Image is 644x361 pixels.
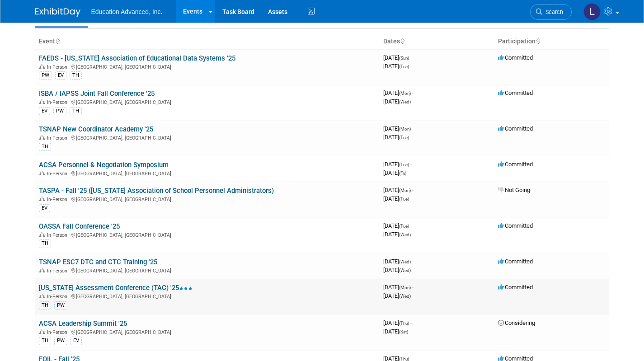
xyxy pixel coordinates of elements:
[536,38,540,45] a: Sort by Participation Type
[39,161,169,169] a: ACSA Personnel & Negotiation Symposium
[39,197,45,201] img: In-Person Event
[55,38,60,45] a: Sort by Event Name
[383,161,412,168] span: [DATE]
[410,54,412,61] span: -
[39,125,153,133] a: TSNAP New Coordinator Academy '25
[583,3,601,20] img: Lara Miller
[498,125,533,132] span: Committed
[47,294,70,300] span: In-Person
[383,195,409,202] span: [DATE]
[410,319,412,326] span: -
[399,56,409,61] span: (Sun)
[39,98,376,105] div: [GEOGRAPHIC_DATA], [GEOGRAPHIC_DATA]
[383,89,414,96] span: [DATE]
[542,9,563,15] span: Search
[71,337,82,345] div: EV
[39,195,376,202] div: [GEOGRAPHIC_DATA], [GEOGRAPHIC_DATA]
[399,64,409,69] span: (Tue)
[399,99,411,104] span: (Wed)
[498,222,533,229] span: Committed
[412,284,414,291] span: -
[399,91,411,96] span: (Mon)
[47,99,70,105] span: In-Person
[39,63,376,70] div: [GEOGRAPHIC_DATA], [GEOGRAPHIC_DATA]
[39,294,45,298] img: In-Person Event
[39,222,120,230] a: OASSA Fall Conference '25
[39,135,45,140] img: In-Person Event
[39,169,376,177] div: [GEOGRAPHIC_DATA], [GEOGRAPHIC_DATA]
[410,161,412,168] span: -
[39,267,376,274] div: [GEOGRAPHIC_DATA], [GEOGRAPHIC_DATA]
[412,125,414,132] span: -
[498,319,535,326] span: Considering
[53,107,66,115] div: PW
[399,285,411,290] span: (Mon)
[383,54,412,61] span: [DATE]
[494,34,609,49] th: Participation
[91,8,163,15] span: Education Advanced, Inc.
[498,258,533,265] span: Committed
[39,284,193,292] a: [US_STATE] Assessment Conference (TAC) '25
[399,162,409,167] span: (Tue)
[399,224,409,229] span: (Tue)
[399,171,406,176] span: (Fri)
[383,169,406,176] span: [DATE]
[39,134,376,141] div: [GEOGRAPHIC_DATA], [GEOGRAPHIC_DATA]
[530,4,572,20] a: Search
[39,143,51,151] div: TH
[39,328,376,335] div: [GEOGRAPHIC_DATA], [GEOGRAPHIC_DATA]
[383,267,411,273] span: [DATE]
[383,98,411,105] span: [DATE]
[39,232,45,237] img: In-Person Event
[39,319,127,328] a: ACSA Leadership Summit '25
[410,222,412,229] span: -
[39,231,376,238] div: [GEOGRAPHIC_DATA], [GEOGRAPHIC_DATA]
[35,34,380,49] th: Event
[39,258,157,266] a: TSNAP ESC7 DTC and CTC Training '25
[498,284,533,291] span: Committed
[47,197,70,202] span: In-Person
[39,54,235,62] a: FAEDS - [US_STATE] Association of Educational Data Systems '25
[39,71,52,80] div: PW
[47,232,70,238] span: In-Person
[47,135,70,141] span: In-Person
[383,187,414,193] span: [DATE]
[70,71,82,80] div: TH
[412,187,414,193] span: -
[498,161,533,168] span: Committed
[39,64,45,69] img: In-Person Event
[47,171,70,177] span: In-Person
[399,259,411,264] span: (Wed)
[383,319,412,326] span: [DATE]
[399,294,411,299] span: (Wed)
[399,232,411,237] span: (Wed)
[380,34,494,49] th: Dates
[498,54,533,61] span: Committed
[54,337,67,345] div: PW
[412,258,414,265] span: -
[39,337,51,345] div: TH
[498,89,533,96] span: Committed
[399,135,409,140] span: (Tue)
[383,328,408,335] span: [DATE]
[412,89,414,96] span: -
[39,204,50,212] div: EV
[399,127,411,131] span: (Mon)
[39,239,51,248] div: TH
[400,38,404,45] a: Sort by Start Date
[498,187,530,193] span: Not Going
[39,187,274,195] a: TASPA - Fall '25 ([US_STATE] Association of School Personnel Administrators)
[39,171,45,175] img: In-Person Event
[399,197,409,202] span: (Tue)
[39,99,45,104] img: In-Person Event
[35,8,80,17] img: ExhibitDay
[55,71,66,80] div: EV
[383,231,411,238] span: [DATE]
[39,107,50,115] div: EV
[39,268,45,272] img: In-Person Event
[39,89,155,98] a: ISBA / IAPSS Joint Fall Conference '25
[39,301,51,309] div: TH
[39,292,376,300] div: [GEOGRAPHIC_DATA], [GEOGRAPHIC_DATA]
[47,329,70,335] span: In-Person
[54,301,67,309] div: PW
